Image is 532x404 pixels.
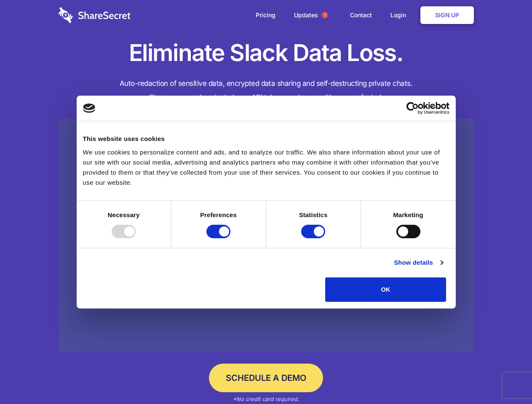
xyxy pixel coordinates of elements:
a: Show details [394,258,443,268]
a: Pricing [247,2,284,28]
h1: Eliminate Slack Data Loss. [59,38,474,68]
strong: Marketing [393,211,423,218]
strong: Preferences [200,211,237,218]
a: Login [382,2,419,28]
a: Schedule a Demo [209,364,323,392]
a: Wistia video thumbnail [59,119,474,352]
a: Sign Up [420,6,474,24]
div: We use cookies to personalize content and ads, and to analyze our traffic. We also share informat... [83,147,449,188]
strong: Necessary [108,211,140,218]
strong: Statistics [299,211,328,218]
a: Usercentrics Cookiebot - opens in a new window [376,102,449,114]
a: Contact [342,2,380,28]
div: This website uses cookies [83,134,449,144]
button: OK [325,277,446,302]
span: 1 [321,12,328,19]
h4: Auto-redaction of sensitive data, encrypted data sharing and self-destructing private chats. Shar... [59,77,474,104]
img: logo [83,104,96,113]
em: *No credit card required. [233,396,299,402]
img: logo-wordmark-white-trans-d4663122ce5f474addd5e946df7df03e33cb6a1c49d2221995e7729f52c070b2.svg [59,7,131,23]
